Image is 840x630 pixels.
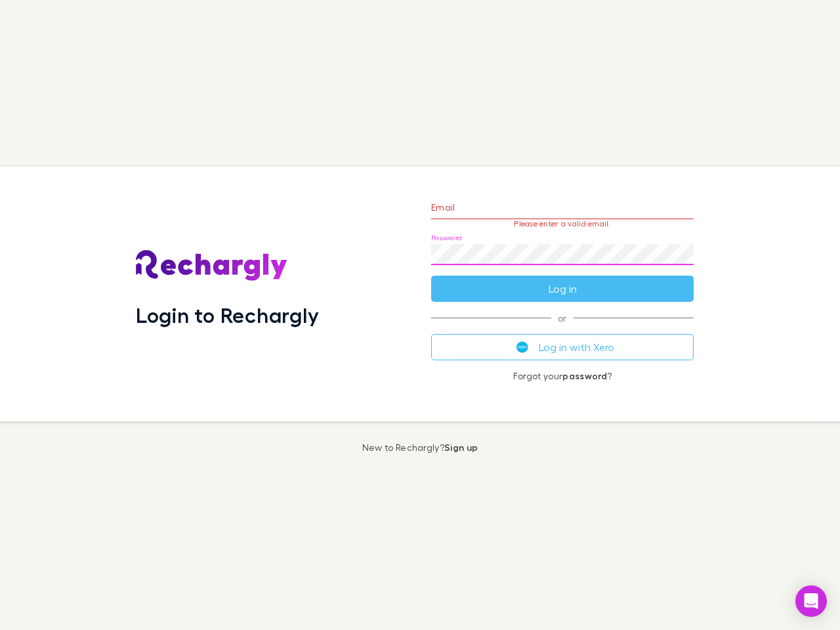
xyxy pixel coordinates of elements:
[795,585,827,617] div: Open Intercom Messenger
[136,250,288,282] img: Rechargly's Logo
[516,341,528,353] img: Xero's logo
[562,370,607,381] a: password
[431,219,694,228] p: Please enter a valid email.
[362,442,478,453] p: New to Rechargly?
[431,318,694,318] span: or
[444,442,478,453] a: Sign up
[136,303,319,327] h1: Login to Rechargly
[431,276,694,302] button: Log in
[431,233,462,243] label: Password
[431,371,694,381] p: Forgot your ?
[431,334,694,360] button: Log in with Xero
